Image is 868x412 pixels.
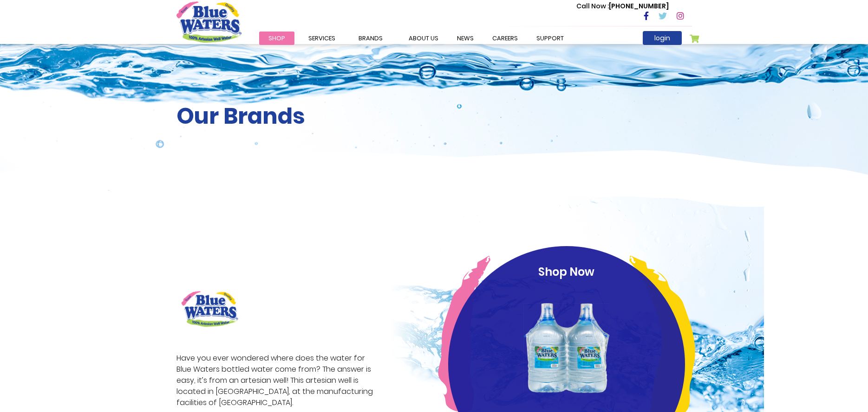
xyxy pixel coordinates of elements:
span: Services [308,34,335,43]
a: Brands [349,32,392,45]
a: login [643,31,682,45]
span: Shop [268,34,285,43]
span: Brands [359,34,383,43]
a: store logo [176,1,241,42]
a: support [527,32,573,45]
a: about us [399,32,448,45]
a: Shop [259,32,294,45]
img: brand logo [176,286,243,332]
span: Call Now : [576,1,609,11]
h2: Our Brands [176,103,692,130]
a: News [448,32,483,45]
a: careers [483,32,527,45]
p: [PHONE_NUMBER] [576,1,669,11]
p: Have you ever wondered where does the water for Blue Waters bottled water come from? The answer i... [176,353,378,408]
img: Blue_Waters_2x8_Litre_1_1.png [522,285,612,411]
p: Shop Now [466,264,667,280]
a: Services [299,32,345,45]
